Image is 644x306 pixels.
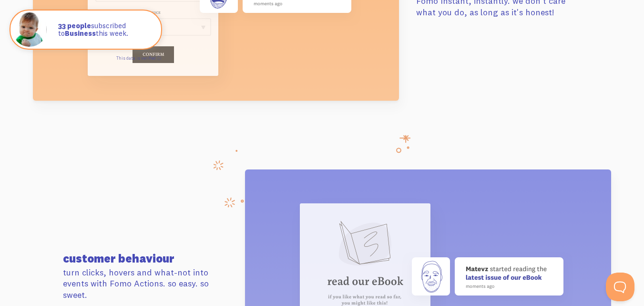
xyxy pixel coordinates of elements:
p: turn clicks, hovers and what-not into events with Fomo Actions. so easy. so sweet. [63,267,228,300]
strong: Business [65,29,96,38]
p: subscribed to this week. [58,22,152,38]
strong: 33 people [58,21,91,30]
h3: customer behaviour [63,253,228,264]
a: This data is verified ⓘ [116,55,161,61]
iframe: Help Scout Beacon - Open [606,273,634,301]
img: Fomo [12,12,47,47]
